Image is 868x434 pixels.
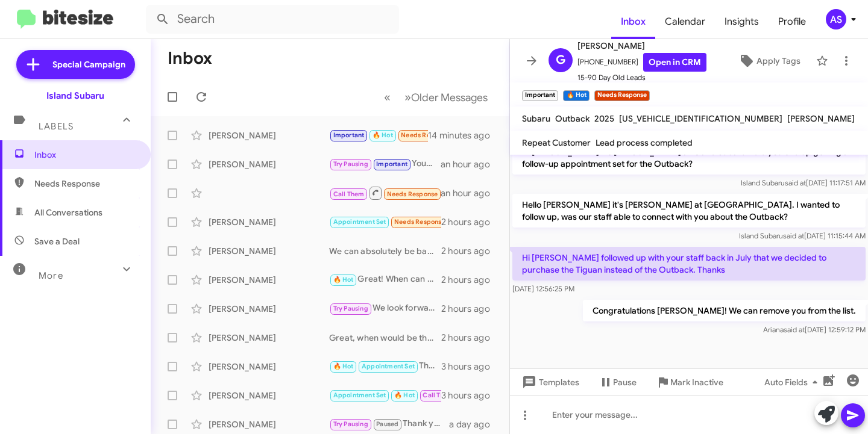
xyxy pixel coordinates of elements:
span: Repeat Customer [522,137,591,148]
span: « [384,90,391,105]
div: Island Subaru [46,90,104,102]
button: Next [397,85,495,110]
span: Auto Fields [764,371,822,393]
span: Try Pausing [333,420,368,428]
span: said at [784,325,805,334]
div: AS [826,9,846,29]
div: [PERSON_NAME] [209,418,329,430]
span: [PERSON_NAME] [577,39,706,53]
span: 🔥 Hot [333,276,354,284]
span: » [404,90,411,105]
span: 🔥 Hot [394,391,415,399]
div: Great, when would be the best day for you to come in? [329,332,441,344]
span: 2025 [594,113,614,124]
div: 2 hours ago [441,245,500,257]
p: Hi [PERSON_NAME] it's [PERSON_NAME] at Island Subaru - did you end up getting a follow-up appoint... [512,141,866,175]
span: Apply Tags [756,50,800,72]
span: Labels [39,121,74,132]
div: an hour ago [441,158,500,170]
span: [US_VEHICLE_IDENTIFICATION_NUMBER] [619,113,782,124]
span: Call Them [333,190,365,198]
a: Inbox [611,4,655,39]
span: Mark Inactive [670,371,723,393]
span: [PERSON_NAME] [787,113,855,124]
div: We can absolutely be back in touch closer to the end of your lease! [329,245,441,257]
span: said at [785,178,806,187]
div: [PERSON_NAME] [209,158,329,170]
span: said at [783,231,804,240]
a: Special Campaign [16,50,135,79]
div: That's perfect [PERSON_NAME]! We look forward to having you here. [329,359,441,373]
div: Hi [PERSON_NAME] followed up with your staff back in July that we decided to purchase the Tiguan ... [329,128,428,142]
div: [PERSON_NAME] [209,303,329,315]
span: 🔥 Hot [373,131,393,139]
nav: Page navigation example [377,85,495,110]
div: 3 hours ago [441,389,500,401]
span: Appointment Set [362,362,415,370]
div: [PERSON_NAME] [209,332,329,344]
span: Appointment Set [333,218,386,226]
div: Inbound Call [329,185,441,200]
span: Subaru [522,113,550,124]
div: [PERSON_NAME] [209,274,329,286]
button: Pause [589,371,646,393]
span: Call Them [423,391,454,399]
span: Ariana [DATE] 12:59:12 PM [763,325,866,334]
div: Great! When can you come in to go over your options? [329,273,441,287]
span: Pause [613,371,637,393]
span: Calendar [655,4,715,39]
button: Previous [377,85,398,110]
div: Thank you [329,417,449,431]
span: Older Messages [411,91,488,104]
span: 🔥 Hot [333,362,354,370]
div: 2 hours ago [441,216,500,228]
span: Insights [715,4,769,39]
span: Outback [555,113,590,124]
div: 2 hours ago [441,332,500,344]
span: Paused [376,420,398,428]
span: [PHONE_NUMBER] [577,53,706,72]
div: [PERSON_NAME] [209,129,329,141]
span: Island Subaru [DATE] 11:17:51 AM [741,178,866,187]
div: [PERSON_NAME] [209,389,329,401]
span: All Conversations [34,206,102,219]
span: Important [376,160,407,168]
button: Mark Inactive [646,371,733,393]
div: [PERSON_NAME] [209,361,329,373]
span: Island Subaru [DATE] 11:15:44 AM [739,231,866,240]
span: Needs Response [394,218,445,226]
div: Yes, we do! When can you stop by the showroom to take a look at the Subaru Ascent's we have in st... [329,388,441,402]
small: Important [522,90,558,101]
div: Your welcome! [329,157,441,171]
div: [PERSON_NAME] [209,216,329,228]
span: Lead process completed [596,137,693,148]
span: Appointment Set [333,391,386,399]
span: Needs Response [401,131,452,139]
span: Special Campaign [52,58,125,70]
div: Liked “We are glad to hear!” [329,215,441,229]
input: Search [146,5,399,34]
a: Profile [769,4,816,39]
span: G [556,51,565,70]
div: 2 hours ago [441,274,500,286]
span: 15-90 Day Old Leads [577,72,706,84]
span: Save a Deal [34,235,80,247]
span: Try Pausing [333,160,368,168]
span: Important [333,131,365,139]
h1: Inbox [168,49,212,68]
span: More [39,270,63,281]
div: 3 hours ago [441,361,500,373]
span: Try Pausing [333,305,368,312]
div: a day ago [449,418,500,430]
p: Hi [PERSON_NAME] followed up with your staff back in July that we decided to purchase the Tiguan ... [512,247,866,281]
small: Needs Response [594,90,650,101]
div: [PERSON_NAME] [209,245,329,257]
span: [DATE] 12:56:25 PM [512,284,574,293]
div: an hour ago [441,187,500,199]
span: Templates [520,371,579,393]
div: We look forward to hearing from you [PERSON_NAME]! [329,302,441,315]
button: AS [816,9,855,29]
span: Needs Response [34,178,137,190]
